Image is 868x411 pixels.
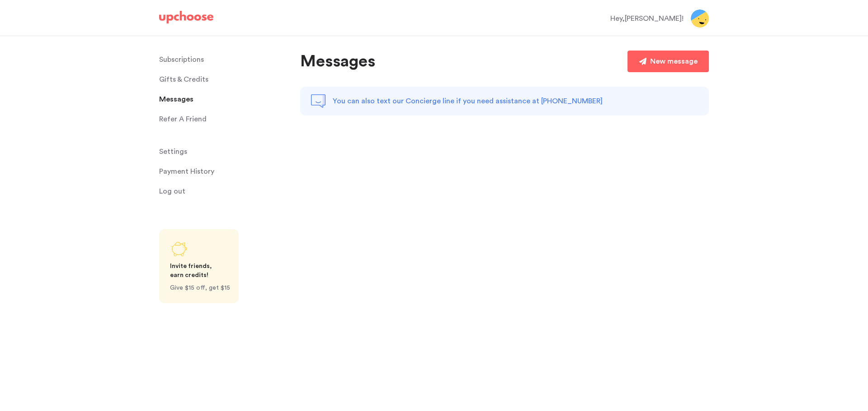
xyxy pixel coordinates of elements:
[159,182,185,200] span: Log out
[159,90,193,108] span: Messages
[159,90,289,108] a: Messages
[159,143,187,161] span: Settings
[159,70,208,88] span: Gifts & Credits
[159,182,289,200] a: Log out
[610,13,684,24] div: Hey, [PERSON_NAME] !
[159,229,239,303] a: Share UpChoose
[159,143,289,161] a: Settings
[159,162,289,180] a: Payment History
[311,94,325,108] img: note-chat.png
[159,110,289,128] a: Refer A Friend
[333,96,603,106] p: You can also text our Concierge line if you need assistance at [PHONE_NUMBER]
[639,58,646,65] img: paper-plane.png
[159,11,213,28] a: UpChoose
[159,70,289,88] a: Gifts & Credits
[159,51,289,69] a: Subscriptions
[159,162,214,180] p: Payment History
[650,56,698,67] div: New message
[300,51,375,72] p: Messages
[159,110,207,128] p: Refer A Friend
[159,51,204,69] p: Subscriptions
[159,11,213,23] img: UpChoose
